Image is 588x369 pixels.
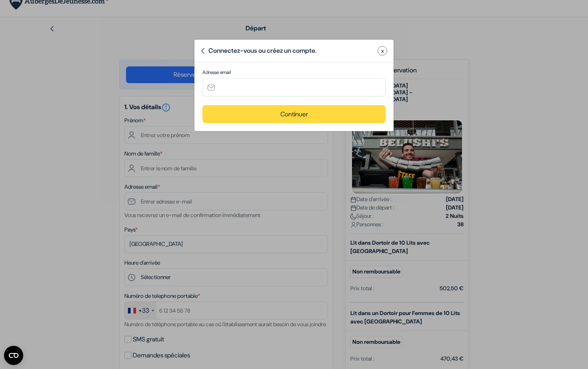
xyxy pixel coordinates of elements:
img: email.png [207,84,215,92]
img: arrow-left.svg [201,48,204,54]
button: Open CMP widget [4,346,23,365]
div: Connectez-vous ou créez un compte. [201,46,317,56]
label: Adresse email [202,69,386,76]
span: x [381,47,384,55]
button: Continuer [202,105,386,123]
button: Close [378,46,387,56]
